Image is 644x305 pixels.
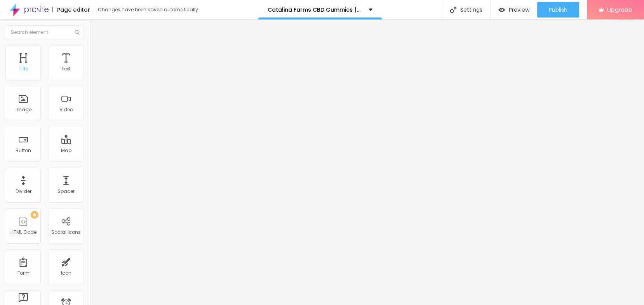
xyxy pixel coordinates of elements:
div: Form [17,270,30,276]
div: Divider [16,189,31,194]
span: Publish [549,7,567,13]
div: Changes have been saved automatically [98,7,198,12]
div: Image [16,107,31,112]
p: Catalina Farms CBD Gummies [GEOGRAPHIC_DATA] [268,7,363,12]
div: HTML Code [10,230,37,235]
div: Page editor [52,7,90,12]
img: view-1.svg [498,7,505,13]
button: Publish [537,2,579,18]
button: Preview [491,2,537,18]
input: Search element [6,25,84,39]
img: Icone [75,30,79,35]
div: Text [61,66,71,72]
div: Map [61,148,71,153]
iframe: Editor [89,19,644,305]
div: Button [16,148,31,153]
img: Icone [450,7,456,13]
div: Icon [61,270,71,276]
div: Spacer [57,189,75,194]
div: Social Icons [51,230,81,235]
span: Preview [509,7,529,13]
span: Upgrade [607,6,632,13]
div: Video [59,107,73,112]
div: Title [19,66,28,72]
